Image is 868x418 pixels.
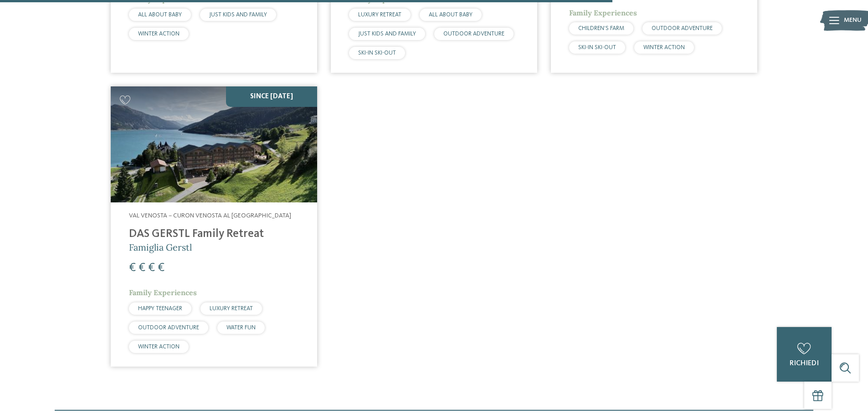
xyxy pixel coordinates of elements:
[443,31,504,37] span: OUTDOOR ADVENTURE
[129,262,136,274] span: €
[210,306,253,312] span: LUXURY RETREAT
[138,12,182,18] span: ALL ABOUT BABY
[139,262,145,274] span: €
[129,288,197,297] span: Family Experiences
[138,325,199,331] span: OUTDOOR ADVENTURE
[129,212,291,219] span: Val Venosta – Curon Venosta al [GEOGRAPHIC_DATA]
[578,45,616,50] span: SKI-IN SKI-OUT
[358,31,416,37] span: JUST KIDS AND FAMILY
[358,12,401,18] span: LUXURY RETREAT
[429,12,473,18] span: ALL ABOUT BABY
[138,306,182,312] span: HAPPY TEENAGER
[790,360,819,367] span: richiedi
[358,50,396,56] span: SKI-IN SKI-OUT
[138,344,180,350] span: WINTER ACTION
[569,8,637,17] span: Family Experiences
[643,45,685,50] span: WINTER ACTION
[578,25,624,31] span: CHILDREN’S FARM
[777,327,832,382] a: richiedi
[111,86,317,366] a: Cercate un hotel per famiglie? Qui troverete solo i migliori! SINCE [DATE] Val Venosta – Curon Ve...
[129,227,299,241] h4: DAS GERSTL Family Retreat
[158,262,164,274] span: €
[129,242,192,253] span: Famiglia Gerstl
[209,12,267,18] span: JUST KIDS AND FAMILY
[148,262,155,274] span: €
[138,31,180,37] span: WINTER ACTION
[111,86,317,202] img: Cercate un hotel per famiglie? Qui troverete solo i migliori!
[226,325,256,331] span: WATER FUN
[652,25,713,31] span: OUTDOOR ADVENTURE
